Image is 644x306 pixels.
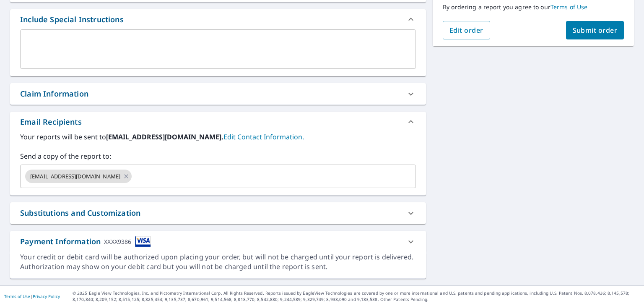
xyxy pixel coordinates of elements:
[449,26,483,35] span: Edit order
[443,3,624,11] p: By ordering a report you agree to our
[25,170,132,183] div: [EMAIL_ADDRESS][DOMAIN_NAME]
[20,207,140,219] div: Substitutions and Customization
[20,151,416,161] label: Send a copy of the report to:
[10,83,426,105] div: Claim Information
[104,236,131,247] div: XXXX9386
[223,132,304,141] a: EditContactInfo
[573,26,618,35] span: Submit order
[20,252,416,272] div: Your credit or debit card will be authorized upon placing your order, but will not be charged unt...
[20,236,151,247] div: Payment Information
[551,3,588,11] a: Terms of Use
[20,116,82,128] div: Email Recipients
[20,132,416,142] label: Your reports will be sent to
[10,202,426,224] div: Substitutions and Customization
[25,173,125,180] span: [EMAIL_ADDRESS][DOMAIN_NAME]
[20,88,88,99] div: Claim Information
[443,21,490,39] button: Edit order
[33,293,60,299] a: Privacy Policy
[566,21,624,39] button: Submit order
[4,293,30,299] a: Terms of Use
[135,236,151,247] img: cardImage
[10,112,426,132] div: Email Recipients
[106,132,223,141] b: [EMAIL_ADDRESS][DOMAIN_NAME].
[10,9,426,29] div: Include Special Instructions
[4,294,60,299] p: |
[10,231,426,252] div: Payment InformationXXXX9386cardImage
[73,290,640,303] p: © 2025 Eagle View Technologies, Inc. and Pictometry International Corp. All Rights Reserved. Repo...
[20,14,124,25] div: Include Special Instructions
